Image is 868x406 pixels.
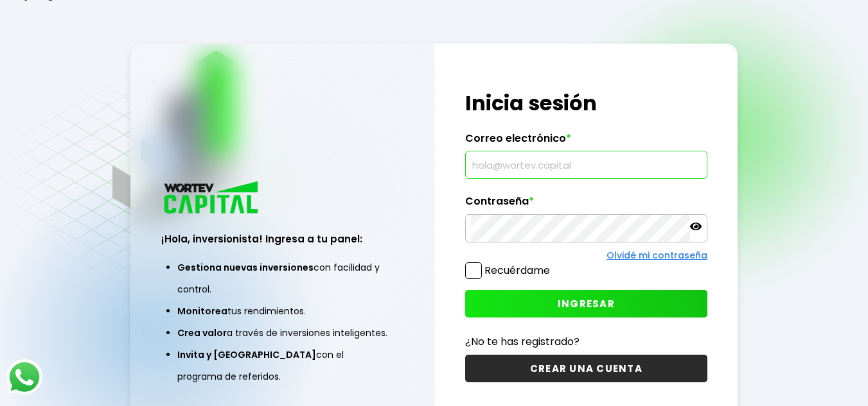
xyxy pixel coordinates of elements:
h1: Inicia sesión [465,88,708,119]
label: Recuérdame [484,263,550,278]
label: Correo electrónico [465,132,708,151]
h3: ¡Hola, inversionista! Ingresa a tu panel: [161,232,404,246]
span: Invita y [GEOGRAPHIC_DATA] [177,348,316,361]
li: tus rendimientos. [177,300,388,322]
p: ¿No te has registrado? [465,334,708,350]
label: Contraseña [465,195,708,214]
button: INGRESAR [465,290,708,317]
li: con el programa de referidos. [177,344,388,387]
li: a través de inversiones inteligentes. [177,322,388,344]
span: Monitorea [177,305,227,317]
a: ¿No te has registrado?CREAR UNA CUENTA [465,334,708,382]
li: con facilidad y control. [177,257,388,300]
span: Gestiona nuevas inversiones [177,261,314,274]
img: logo_wortev_capital [161,180,263,217]
button: CREAR UNA CUENTA [465,355,708,382]
img: logos_whatsapp-icon.242b2217.svg [6,359,42,395]
span: INGRESAR [558,297,615,310]
a: Olvidé mi contraseña [607,249,707,262]
span: Crea valor [177,326,227,339]
input: hola@wortev.capital [471,151,702,178]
